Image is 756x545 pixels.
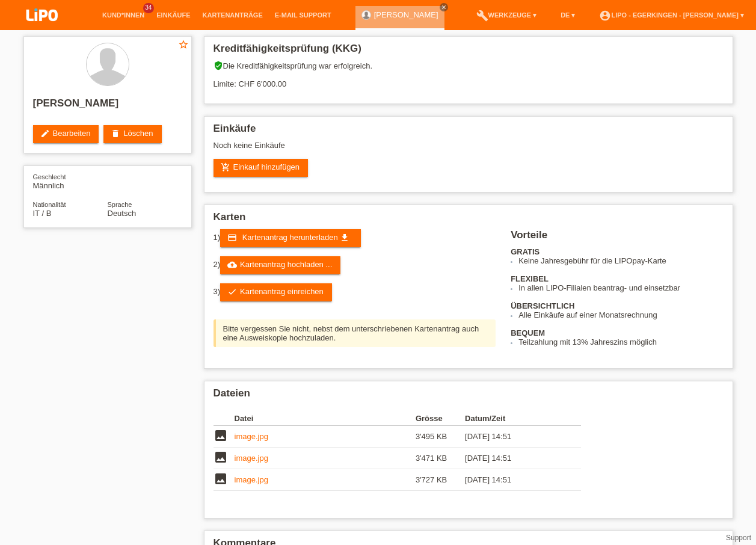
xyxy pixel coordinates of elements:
td: 3'495 KB [416,426,465,448]
a: Support [726,534,751,542]
span: Geschlecht [33,173,66,180]
i: cloud_upload [227,260,237,269]
i: check [227,287,237,297]
i: verified_user [214,61,223,70]
span: Deutsch [108,209,137,218]
div: Bitte vergessen Sie nicht, nebst dem unterschriebenen Kartenantrag auch eine Ausweiskopie hochzul... [214,319,496,347]
h2: [PERSON_NAME] [33,97,182,115]
div: 1) [214,229,496,247]
b: FLEXIBEL [511,274,549,283]
span: Kartenantrag herunterladen [242,233,338,242]
a: Einkäufe [150,11,196,19]
a: credit_card Kartenantrag herunterladen get_app [220,229,361,247]
i: image [214,472,228,486]
td: 3'727 KB [416,469,465,491]
span: Nationalität [33,201,66,208]
span: 34 [143,3,154,13]
i: star_border [178,39,189,50]
h2: Karten [214,211,724,229]
a: DE ▾ [555,11,581,19]
div: 2) [214,256,496,274]
span: Sprache [108,201,132,208]
li: In allen LIPO-Filialen beantrag- und einsetzbar [518,283,723,292]
a: [PERSON_NAME] [374,10,438,19]
i: image [214,450,228,464]
a: LIPO pay [12,25,72,34]
th: Datum/Zeit [465,411,564,426]
i: close [441,4,447,10]
a: image.jpg [235,454,268,463]
div: Die Kreditfähigkeitsprüfung war erfolgreich. Limite: CHF 6'000.00 [214,61,724,97]
b: GRATIS [511,247,539,256]
div: Männlich [33,172,108,190]
li: Alle Einkäufe auf einer Monatsrechnung [518,310,723,319]
td: [DATE] 14:51 [465,469,564,491]
a: account_circleLIPO - Egerkingen - [PERSON_NAME] ▾ [593,11,750,19]
i: get_app [340,233,349,242]
td: [DATE] 14:51 [465,426,564,448]
i: delete [111,129,120,138]
i: account_circle [599,10,611,22]
i: credit_card [227,233,237,242]
a: deleteLöschen [103,125,161,143]
div: Noch keine Einkäufe [214,141,724,159]
a: editBearbeiten [33,125,99,143]
h2: Vorteile [511,229,723,247]
i: edit [40,129,50,138]
th: Datei [235,411,416,426]
a: image.jpg [235,432,268,441]
h2: Einkäufe [214,123,724,141]
a: E-Mail Support [269,11,337,19]
a: Kartenanträge [197,11,269,19]
th: Grösse [416,411,465,426]
b: BEQUEM [511,328,545,337]
a: star_border [178,39,189,52]
h2: Kreditfähigkeitsprüfung (KKG) [214,43,724,61]
td: 3'471 KB [416,448,465,469]
a: cloud_uploadKartenantrag hochladen ... [220,256,340,274]
a: close [440,3,448,11]
i: add_shopping_cart [221,162,230,172]
span: Italien / B / 04.04.2022 [33,209,52,218]
td: [DATE] 14:51 [465,448,564,469]
a: Kund*innen [96,11,150,19]
h2: Dateien [214,387,724,405]
li: Keine Jahresgebühr für die LIPOpay-Karte [518,256,723,265]
li: Teilzahlung mit 13% Jahreszins möglich [518,337,723,346]
a: buildWerkzeuge ▾ [470,11,543,19]
a: checkKartenantrag einreichen [220,283,332,301]
i: build [476,10,488,22]
a: image.jpg [235,475,268,484]
div: 3) [214,283,496,301]
i: image [214,428,228,443]
a: add_shopping_cartEinkauf hinzufügen [214,159,309,177]
b: ÜBERSICHTLICH [511,301,574,310]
